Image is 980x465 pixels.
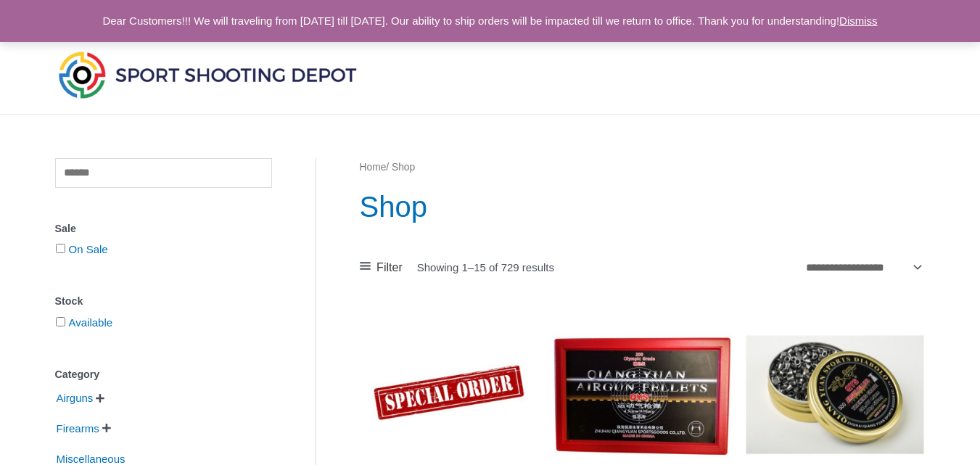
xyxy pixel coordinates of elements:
nav: Breadcrumb [360,158,925,177]
input: On Sale [56,244,65,253]
a: Available [69,316,113,329]
select: Shop order [801,256,925,278]
input: Available [56,317,65,326]
a: Firearms [55,421,101,434]
div: Sale [55,218,272,239]
h1: Shop [360,186,925,227]
a: Filter [360,257,403,279]
span:  [96,393,104,403]
div: Category [55,364,272,385]
span: Firearms [55,416,101,441]
a: Dismiss [839,15,878,27]
span:  [102,423,111,433]
a: Miscellaneous [55,451,127,464]
img: Sport Shooting Depot [55,48,360,102]
a: On Sale [69,243,108,255]
a: Airguns [55,391,95,403]
span: Filter [376,257,403,279]
a: Home [360,162,387,173]
div: Stock [55,291,272,312]
span: Airguns [55,386,95,411]
p: Showing 1–15 of 729 results [417,262,554,273]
